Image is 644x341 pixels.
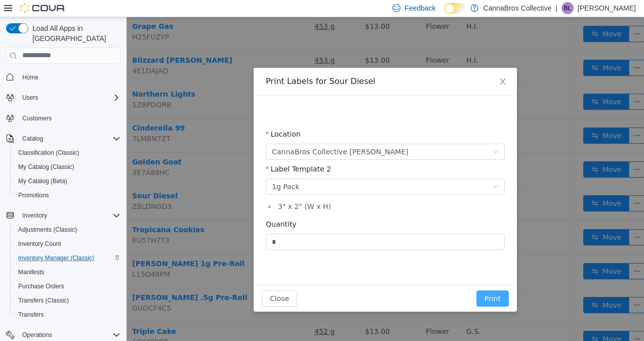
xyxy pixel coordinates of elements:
[14,252,98,264] a: Inventory Manager (Classic)
[372,60,380,68] i: icon: close
[18,177,67,185] span: My Catalog (Beta)
[10,160,125,174] button: My Catalog (Classic)
[18,240,61,248] span: Inventory Count
[149,184,378,195] li: 3 " x 2 " (W x H)
[555,2,557,14] p: |
[22,73,38,81] span: Home
[405,3,435,13] span: Feedback
[366,132,372,139] i: icon: down
[18,92,42,104] button: Users
[14,224,81,236] a: Adjustments (Classic)
[18,92,120,104] span: Users
[444,3,465,14] input: Dark Mode
[139,203,170,211] label: Quantity
[18,71,43,83] a: Home
[139,113,174,121] label: Location
[10,146,125,160] button: Classification (Classic)
[14,266,48,278] a: Manifests
[10,265,125,279] button: Manifests
[145,162,173,177] div: 1g Pack
[28,23,120,44] span: Load All Apps in [GEOGRAPHIC_DATA]
[18,112,56,124] a: Customers
[18,268,44,276] span: Manifests
[18,311,44,319] span: Transfers
[18,191,49,199] span: Promotions
[14,280,120,292] span: Purchase Orders
[18,254,94,262] span: Inventory Manager (Classic)
[14,175,120,187] span: My Catalog (Beta)
[14,189,53,201] a: Promotions
[10,251,125,265] button: Inventory Manager (Classic)
[350,273,382,289] button: Print
[14,266,120,278] span: Manifests
[14,161,78,173] a: My Catalog (Classic)
[14,280,68,292] a: Purchase Orders
[10,188,125,202] button: Promotions
[139,148,205,156] label: Label Template 2
[18,209,51,222] button: Inventory
[14,161,120,173] span: My Catalog (Classic)
[22,331,52,339] span: Operations
[14,294,73,307] a: Transfers (Classic)
[564,2,572,14] span: BL
[366,166,372,174] i: icon: down
[18,329,56,341] button: Operations
[140,217,378,232] input: Quantity
[135,273,171,289] button: Close
[10,293,125,308] button: Transfers (Classic)
[18,149,79,157] span: Classification (Classic)
[2,208,125,223] button: Inventory
[2,132,125,146] button: Catalog
[2,91,125,105] button: Users
[14,224,120,236] span: Adjustments (Classic)
[14,238,65,250] a: Inventory Count
[362,51,390,79] button: Close
[14,252,120,264] span: Inventory Manager (Classic)
[145,127,282,142] span: CannaBros Collective Wilkes
[2,70,125,84] button: Home
[14,309,48,321] a: Transfers
[444,14,445,14] span: Dark Mode
[10,237,125,251] button: Inventory Count
[578,2,636,14] p: [PERSON_NAME]
[2,111,125,125] button: Customers
[14,147,84,159] a: Classification (Classic)
[10,174,125,188] button: My Catalog (Beta)
[561,2,574,14] div: Bryan LaPiana
[14,189,120,201] span: Promotions
[139,59,378,70] div: Print Labels for Sour Diesel
[10,223,125,237] button: Adjustments (Classic)
[18,296,69,305] span: Transfers (Classic)
[14,147,120,159] span: Classification (Classic)
[18,209,120,222] span: Inventory
[14,294,120,307] span: Transfers (Classic)
[22,211,47,220] span: Inventory
[14,175,71,187] a: My Catalog (Beta)
[22,94,38,102] span: Users
[18,71,120,83] span: Home
[18,226,77,234] span: Adjustments (Classic)
[18,112,120,124] span: Customers
[14,309,120,321] span: Transfers
[18,163,74,171] span: My Catalog (Classic)
[22,114,52,122] span: Customers
[22,135,43,143] span: Catalog
[10,308,125,322] button: Transfers
[20,3,66,13] img: Cova
[10,279,125,293] button: Purchase Orders
[18,133,47,145] button: Catalog
[18,329,120,341] span: Operations
[14,238,120,250] span: Inventory Count
[484,2,552,14] p: CannaBros Collective
[18,282,64,290] span: Purchase Orders
[18,133,120,145] span: Catalog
